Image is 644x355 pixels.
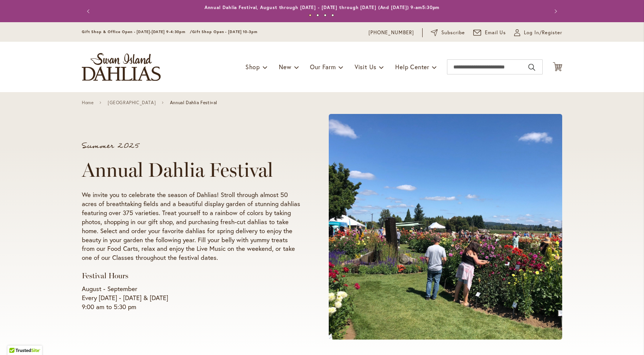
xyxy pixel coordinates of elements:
[82,29,192,34] span: Gift Shop & Office Open - [DATE]-[DATE] 9-4:30pm /
[441,29,465,36] span: Subscribe
[82,190,300,262] p: We invite you to celebrate the season of Dahlias! Stroll through almost 50 acres of breathtaking ...
[431,29,465,36] a: Subscribe
[82,4,97,19] button: Previous
[170,100,217,105] span: Annual Dahlia Festival
[316,14,319,17] button: 2 of 4
[245,63,260,71] span: Shop
[82,284,300,311] p: August - September Every [DATE] - [DATE] & [DATE] 9:00 am to 5:30 pm
[547,4,562,19] button: Next
[485,29,506,36] span: Email Us
[309,14,311,17] button: 1 of 4
[324,14,327,17] button: 3 of 4
[524,29,562,36] span: Log In/Register
[395,63,429,71] span: Help Center
[82,142,300,150] p: Summer 2025
[108,100,156,105] a: [GEOGRAPHIC_DATA]
[82,159,300,181] h1: Annual Dahlia Festival
[205,5,440,10] a: Annual Dahlia Festival, August through [DATE] - [DATE] through [DATE] (And [DATE]) 9-am5:30pm
[473,29,506,36] a: Email Us
[82,53,161,81] a: store logo
[82,100,93,105] a: Home
[279,63,291,71] span: New
[192,29,257,34] span: Gift Shop Open - [DATE] 10-3pm
[369,29,414,36] a: [PHONE_NUMBER]
[355,63,376,71] span: Visit Us
[514,29,562,36] a: Log In/Register
[310,63,336,71] span: Our Farm
[331,14,334,17] button: 4 of 4
[82,271,300,281] h3: Festival Hours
